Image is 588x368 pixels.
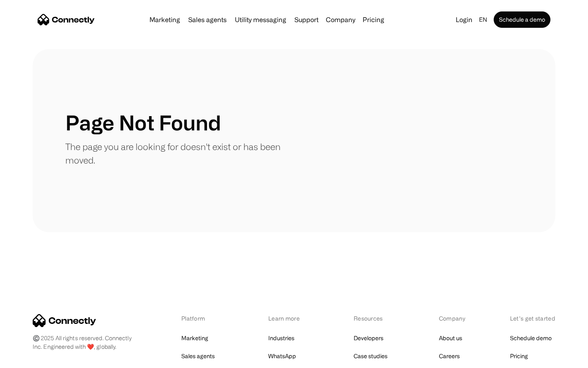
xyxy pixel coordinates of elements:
[146,16,183,23] a: Marketing
[323,14,358,25] div: Company
[354,332,383,344] a: Developers
[439,314,468,323] div: Company
[510,332,552,344] a: Schedule demo
[65,110,221,135] h1: Page Not Found
[354,314,396,323] div: Resources
[354,350,388,362] a: Case studies
[476,14,492,25] div: en
[181,350,215,362] a: Sales agents
[181,314,226,323] div: Platform
[494,11,550,28] a: Schedule a demo
[326,14,355,25] div: Company
[38,13,95,26] a: home
[510,314,555,323] div: Let’s get started
[452,14,476,25] a: Login
[268,332,294,344] a: Industries
[181,332,208,344] a: Marketing
[232,16,290,23] a: Utility messaging
[291,16,322,23] a: Support
[16,354,49,365] ul: Language list
[479,14,487,25] div: en
[510,350,528,362] a: Pricing
[268,350,296,362] a: WhatsApp
[359,16,388,23] a: Pricing
[268,314,311,323] div: Learn more
[8,353,49,365] aside: Language selected: English
[65,140,294,167] p: The page you are looking for doesn't exist or has been moved.
[185,16,230,23] a: Sales agents
[439,350,460,362] a: Careers
[439,332,462,344] a: About us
